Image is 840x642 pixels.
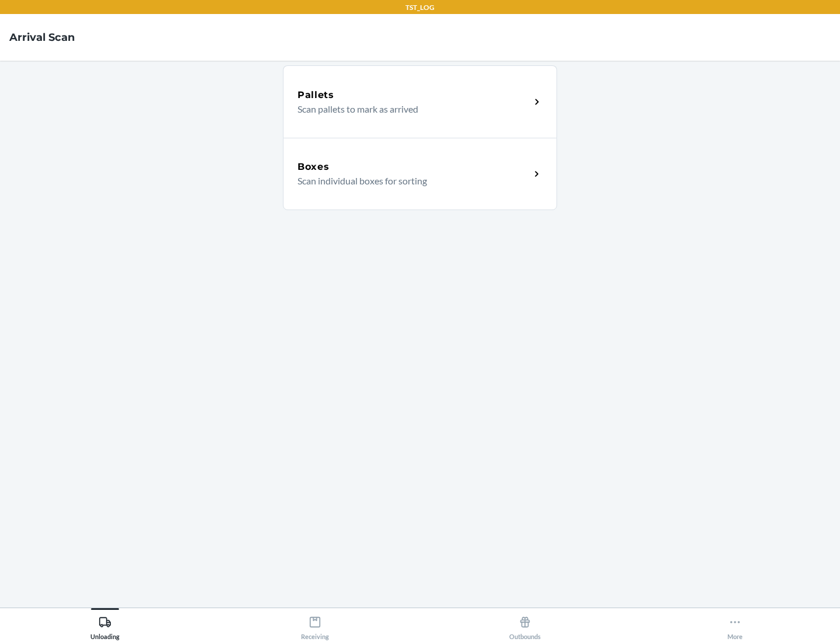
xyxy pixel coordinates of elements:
button: More [630,608,840,640]
div: Unloading [90,611,120,640]
a: BoxesScan individual boxes for sorting [283,138,557,210]
button: Receiving [210,608,420,640]
p: Scan pallets to mark as arrived [297,102,521,116]
div: More [727,611,743,640]
a: PalletsScan pallets to mark as arrived [283,65,557,138]
button: Outbounds [420,608,630,640]
h4: Arrival Scan [9,30,75,45]
p: Scan individual boxes for sorting [297,174,521,188]
div: Receiving [301,611,329,640]
h5: Pallets [297,88,334,102]
h5: Boxes [297,160,330,174]
p: TST_LOG [405,2,435,13]
div: Outbounds [509,611,541,640]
